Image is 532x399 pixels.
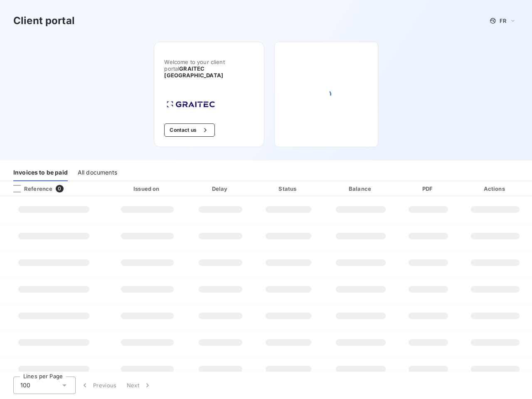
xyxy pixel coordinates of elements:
img: Company logo [164,99,217,110]
div: PDF [400,185,457,193]
div: Status [256,185,322,193]
div: Issued on [109,185,185,193]
span: Welcome to your client portal [164,59,254,79]
button: Next [122,377,157,394]
span: 100 [20,381,30,389]
div: Invoices to be paid [13,164,68,181]
span: 0 [56,185,63,192]
div: Balance [325,185,397,193]
button: Previous [76,377,122,394]
span: GRAITEC [GEOGRAPHIC_DATA] [164,65,223,79]
button: Contact us [164,123,214,137]
div: All documents [78,164,117,181]
span: FR [500,17,506,24]
div: Delay [189,185,252,193]
div: Actions [460,185,530,193]
h3: Client portal [13,13,75,28]
div: Reference [7,185,52,192]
